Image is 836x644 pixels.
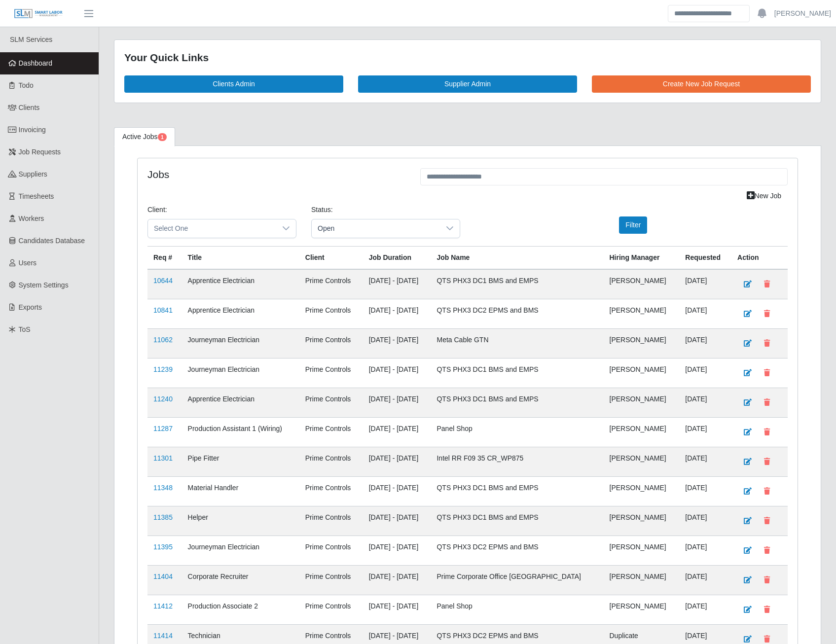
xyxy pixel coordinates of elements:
th: Client [299,246,363,269]
td: Panel Shop [431,595,603,624]
td: Intel RR F09 35 CR_WP875 [431,447,603,476]
td: [DATE] [679,565,731,595]
td: QTS PHX3 DC1 BMS and EMPS [431,388,603,417]
td: QTS PHX3 DC1 BMS and EMPS [431,506,603,536]
td: Production Associate 2 [182,595,299,624]
td: Prime Controls [299,536,363,565]
td: Corporate Recruiter [182,565,299,595]
span: Invoicing [19,126,46,134]
td: QTS PHX3 DC1 BMS and EMPS [431,269,603,299]
td: Material Handler [182,476,299,506]
td: Panel Shop [431,417,603,447]
a: 11287 [153,425,173,432]
td: Production Assistant 1 (Wiring) [182,417,299,447]
td: Apprentice Electrician [182,388,299,417]
td: Prime Controls [299,447,363,476]
span: Candidates Database [19,237,85,245]
td: [PERSON_NAME] [604,595,680,624]
td: Meta Cable GTN [431,328,603,358]
button: Filter [619,216,647,234]
td: [DATE] - [DATE] [363,506,431,536]
td: Apprentice Electrician [182,299,299,328]
a: 11412 [153,602,173,610]
a: Create New Job Request [592,75,811,93]
td: Prime Controls [299,595,363,624]
td: [DATE] - [DATE] [363,536,431,565]
td: Prime Controls [299,388,363,417]
td: Prime Controls [299,417,363,447]
td: [DATE] [679,388,731,417]
span: Workers [19,215,44,222]
input: Search [668,5,750,22]
td: Prime Corporate Office [GEOGRAPHIC_DATA] [431,565,603,595]
td: [DATE] - [DATE] [363,476,431,506]
a: 11414 [153,632,173,640]
td: [DATE] - [DATE] [363,595,431,624]
td: Prime Controls [299,565,363,595]
div: Your Quick Links [124,50,811,66]
td: [DATE] [679,269,731,299]
span: Suppliers [19,170,47,178]
td: [PERSON_NAME] [604,506,680,536]
td: Journeyman Electrician [182,536,299,565]
a: 10644 [153,277,173,285]
td: [DATE] [679,417,731,447]
td: [PERSON_NAME] [604,358,680,388]
a: 11301 [153,454,173,462]
td: [DATE] - [DATE] [363,417,431,447]
td: [DATE] [679,595,731,624]
td: [PERSON_NAME] [604,299,680,328]
td: [DATE] [679,447,731,476]
a: 11240 [153,395,173,403]
a: Supplier Admin [358,75,577,93]
td: [PERSON_NAME] [604,328,680,358]
td: Prime Controls [299,269,363,299]
a: 11348 [153,484,173,492]
td: Prime Controls [299,328,363,358]
span: Timesheets [19,192,54,200]
td: Prime Controls [299,358,363,388]
td: [DATE] - [DATE] [363,565,431,595]
td: QTS PHX3 DC1 BMS and EMPS [431,476,603,506]
td: [PERSON_NAME] [604,565,680,595]
td: Helper [182,506,299,536]
span: Job Requests [19,148,61,156]
th: Job Duration [363,246,431,269]
a: 11239 [153,365,173,373]
a: 11404 [153,572,173,580]
td: [DATE] [679,506,731,536]
a: 11395 [153,543,173,551]
td: [DATE] [679,476,731,506]
span: Clients [19,104,40,111]
td: [DATE] - [DATE] [363,269,431,299]
td: [PERSON_NAME] [604,417,680,447]
a: Active Jobs [114,127,175,146]
td: [PERSON_NAME] [604,447,680,476]
td: [PERSON_NAME] [604,269,680,299]
a: New Job [740,187,788,205]
th: Requested [679,246,731,269]
label: Client: [147,205,167,215]
span: SLM Services [10,36,52,43]
td: [PERSON_NAME] [604,536,680,565]
span: Open [312,219,440,238]
td: QTS PHX3 DC2 EPMS and BMS [431,299,603,328]
img: SLM Logo [14,8,63,19]
td: Apprentice Electrician [182,269,299,299]
td: [PERSON_NAME] [604,476,680,506]
span: System Settings [19,281,69,289]
td: [DATE] [679,328,731,358]
td: Pipe Fitter [182,447,299,476]
td: [DATE] - [DATE] [363,447,431,476]
td: Prime Controls [299,506,363,536]
span: Dashboard [19,59,53,67]
span: Users [19,259,37,267]
td: [DATE] - [DATE] [363,358,431,388]
a: 11062 [153,336,173,344]
h4: Jobs [147,168,405,180]
a: 10841 [153,306,173,314]
td: [DATE] - [DATE] [363,328,431,358]
td: [PERSON_NAME] [604,388,680,417]
td: [DATE] [679,536,731,565]
td: [DATE] [679,299,731,328]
